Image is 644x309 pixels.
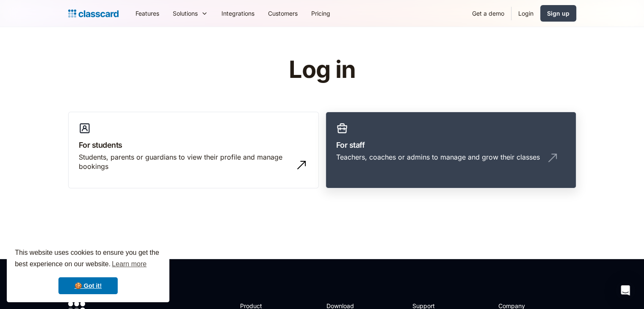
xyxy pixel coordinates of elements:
h3: For students [79,139,308,151]
a: Customers [261,4,304,23]
h3: For staff [336,139,566,151]
div: cookieconsent [7,240,169,302]
a: learn more about cookies [111,258,148,270]
a: For staffTeachers, coaches or admins to manage and grow their classes [326,112,576,189]
h1: Log in [188,57,456,83]
a: Pricing [304,4,337,23]
a: Integrations [215,4,261,23]
a: Get a demo [465,4,511,23]
div: Solutions [173,9,198,18]
a: For studentsStudents, parents or guardians to view their profile and manage bookings [68,112,319,189]
a: Features [129,4,166,23]
a: dismiss cookie message [58,277,118,294]
a: Login [511,4,540,23]
div: Teachers, coaches or admins to manage and grow their classes [336,152,540,162]
a: Sign up [540,5,576,22]
div: Students, parents or guardians to view their profile and manage bookings [79,152,291,171]
div: Solutions [166,4,215,23]
div: Sign up [547,9,569,18]
span: This website uses cookies to ensure you get the best experience on our website. [15,248,161,270]
div: Open Intercom Messenger [615,280,636,301]
a: home [68,8,119,19]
